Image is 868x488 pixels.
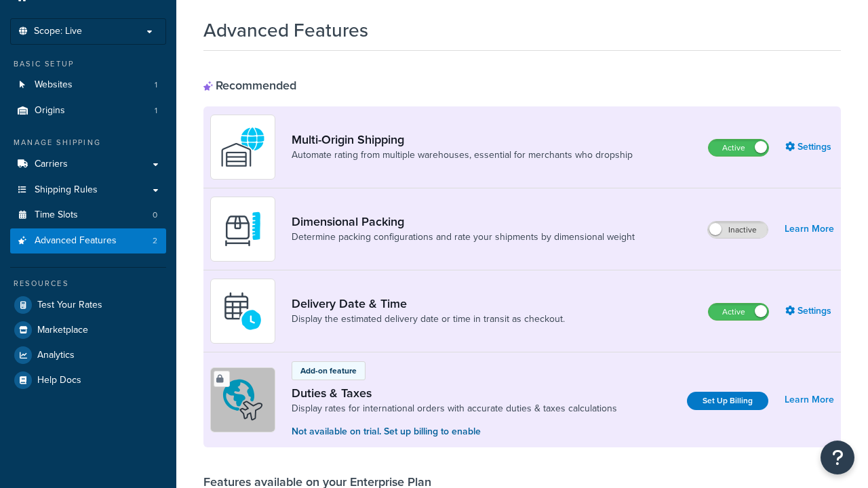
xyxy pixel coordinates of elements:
[10,343,166,367] a: Analytics
[35,184,98,196] span: Shipping Rules
[292,386,617,401] a: Duties & Taxes
[10,73,166,98] li: Websites
[821,441,854,474] button: Open Resource Center
[155,79,157,91] span: 1
[785,390,834,409] a: Learn More
[153,235,157,247] span: 2
[35,235,117,247] span: Advanced Features
[709,304,768,320] label: Active
[10,318,166,342] a: Marketplace
[203,17,368,43] h1: Advanced Features
[292,148,633,162] a: Automate rating from multiple warehouses, essential for merchants who dropship
[292,402,617,415] a: Display rates for international orders with accurate duties & taxes calculations
[37,350,75,361] span: Analytics
[687,392,768,410] a: Set Up Billing
[292,312,565,326] a: Display the estimated delivery date or time in transit as checkout.
[10,228,166,253] a: Advanced Features2
[292,132,633,147] a: Multi-Origin Shipping
[10,152,166,177] a: Carriers
[219,205,267,253] img: DTVBYsAAAAAASUVORK5CYII=
[10,228,166,253] li: Advanced Features
[37,375,81,386] span: Help Docs
[292,424,617,439] p: Not available on trial. Set up billing to enable
[10,98,166,123] a: Origins1
[292,214,635,229] a: Dimensional Packing
[37,325,88,336] span: Marketplace
[35,209,78,221] span: Time Slots
[10,278,166,289] div: Resources
[785,138,834,157] a: Settings
[35,159,68,170] span: Carriers
[785,302,834,321] a: Settings
[153,209,157,221] span: 0
[785,220,834,239] a: Learn More
[10,203,166,228] a: Time Slots0
[10,368,166,392] a: Help Docs
[203,78,296,93] div: Recommended
[219,287,267,335] img: gfkeb5ejjkALwAAAABJRU5ErkJggg==
[292,230,635,244] a: Determine packing configurations and rate your shipments by dimensional weight
[10,73,166,98] a: Websites1
[292,296,565,311] a: Delivery Date & Time
[10,137,166,148] div: Manage Shipping
[35,79,73,91] span: Websites
[708,222,768,238] label: Inactive
[10,293,166,317] a: Test Your Rates
[155,105,157,117] span: 1
[219,123,267,171] img: WatD5o0RtDAAAAAElFTkSuQmCC
[34,26,82,37] span: Scope: Live
[709,140,768,156] label: Active
[10,203,166,228] li: Time Slots
[300,365,357,377] p: Add-on feature
[37,300,102,311] span: Test Your Rates
[10,178,166,203] a: Shipping Rules
[10,98,166,123] li: Origins
[10,58,166,70] div: Basic Setup
[35,105,65,117] span: Origins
